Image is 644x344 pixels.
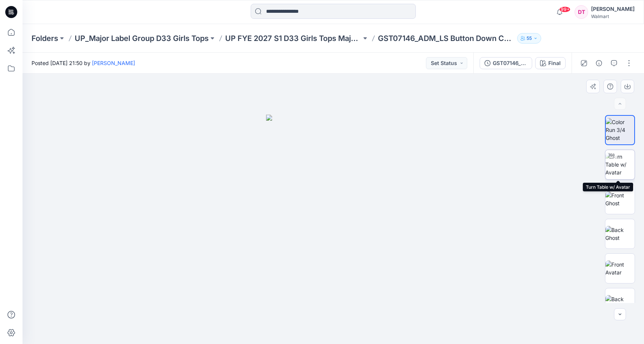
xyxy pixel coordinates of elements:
img: Color Run 3/4 Ghost [606,118,634,142]
img: Front Avatar [605,261,635,276]
button: 55 [517,33,541,44]
p: GST07146_ADM_LS Button Down Cardie Cherry1 [378,33,514,44]
button: Details [593,57,605,69]
div: DT [575,5,588,19]
p: 55 [527,34,532,42]
a: [PERSON_NAME] [92,60,135,66]
div: Final [548,59,561,67]
div: GST07146_ADM_LS Button Down [PERSON_NAME] [493,59,527,67]
span: 99+ [559,6,570,12]
img: Back Ghost [605,226,635,242]
a: UP FYE 2027 S1 D33 Girls Tops Major Label [225,33,361,44]
div: [PERSON_NAME] [591,5,635,14]
img: Turn Table w/ Avatar [605,153,635,176]
a: UP_Major Label Group D33 Girls Tops [75,33,209,44]
div: Walmart [591,14,635,19]
button: GST07146_ADM_LS Button Down [PERSON_NAME] [480,57,532,69]
img: Back Avatar [605,295,635,311]
span: Posted [DATE] 21:50 by [32,59,135,67]
a: Folders [32,33,58,44]
button: Final [535,57,566,69]
img: Front Ghost [605,191,635,207]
